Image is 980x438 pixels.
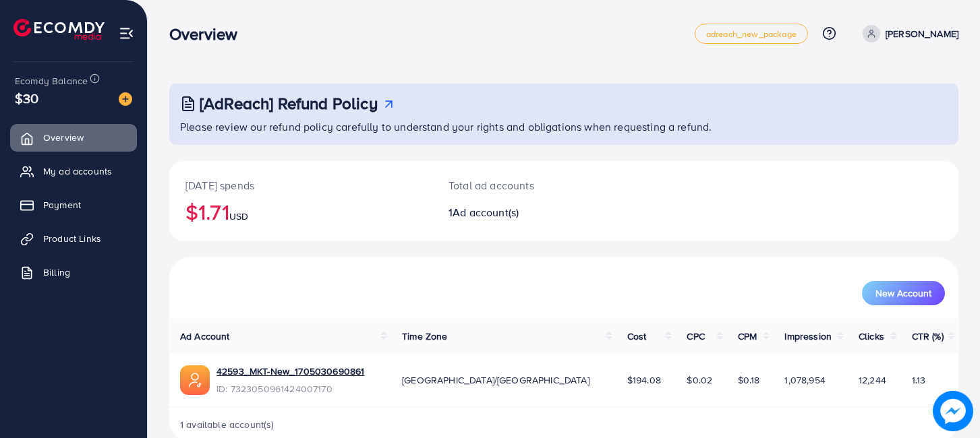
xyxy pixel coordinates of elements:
[449,177,614,193] p: Total ad accounts
[43,198,81,212] span: Payment
[859,373,886,387] span: 12,244
[784,373,825,387] span: 1,078,954
[43,232,101,245] span: Product Links
[185,177,416,193] p: [DATE] spends
[10,158,137,185] a: My ad accounts
[627,330,647,343] span: Cost
[859,330,884,343] span: Clicks
[180,365,210,395] img: ic-ads-acc.e4c84228.svg
[43,265,70,279] span: Billing
[185,199,416,224] h2: $1.71
[912,373,926,387] span: 1.13
[217,382,364,396] span: ID: 7323050961424007170
[706,30,797,38] span: adreach_new_package
[169,24,248,44] h3: Overview
[933,391,973,431] img: image
[15,88,38,108] span: $30
[886,26,958,42] p: [PERSON_NAME]
[862,281,945,305] button: New Account
[217,365,364,378] a: 42593_MKT-New_1705030690861
[10,124,137,151] a: Overview
[43,164,112,178] span: My ad accounts
[738,373,760,387] span: $0.18
[402,330,447,343] span: Time Zone
[627,373,661,387] span: $194.08
[875,288,931,298] span: New Account
[687,373,712,387] span: $0.02
[180,119,950,135] p: Please review our refund policy carefully to understand your rights and obligations when requesti...
[453,205,519,220] span: Ad account(s)
[119,92,132,106] img: image
[43,131,84,144] span: Overview
[10,259,137,286] a: Billing
[180,418,275,431] span: 1 available account(s)
[687,330,704,343] span: CPC
[738,330,757,343] span: CPM
[402,373,589,387] span: [GEOGRAPHIC_DATA]/[GEOGRAPHIC_DATA]
[180,330,230,343] span: Ad Account
[13,19,105,40] img: logo
[857,25,958,42] a: [PERSON_NAME]
[912,330,944,343] span: CTR (%)
[10,225,137,252] a: Product Links
[695,24,808,44] a: adreach_new_package
[784,330,832,343] span: Impression
[119,26,134,41] img: menu
[10,191,137,218] a: Payment
[449,206,614,219] h2: 1
[229,210,248,223] span: USD
[200,94,378,113] h3: [AdReach] Refund Policy
[15,74,88,88] span: Ecomdy Balance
